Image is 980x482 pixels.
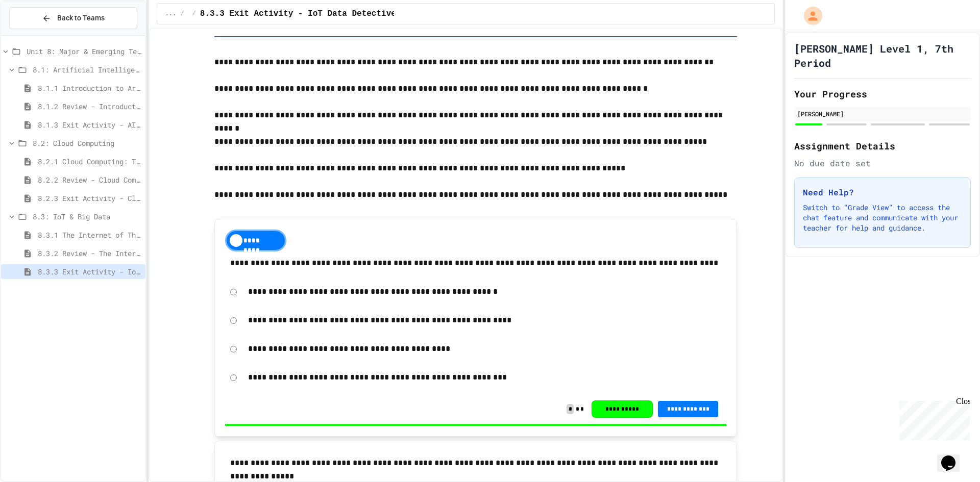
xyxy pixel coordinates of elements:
[165,10,177,18] span: ...
[38,230,141,240] span: 8.3.1 The Internet of Things and Big Data: Our Connected Digital World
[38,174,141,185] span: 8.2.2 Review - Cloud Computing
[180,10,184,18] span: /
[793,4,825,28] div: My Account
[192,10,196,18] span: /
[794,157,971,169] div: No due date set
[27,46,141,57] span: Unit 8: Major & Emerging Technologies
[38,101,141,112] span: 8.1.2 Review - Introduction to Artificial Intelligence
[33,64,141,75] span: 8.1: Artificial Intelligence Basics
[803,202,962,233] p: Switch to "Grade View" to access the chat feature and communicate with your teacher for help and ...
[797,109,968,118] div: [PERSON_NAME]
[38,266,141,277] span: 8.3.3 Exit Activity - IoT Data Detective Challenge
[57,13,105,23] span: Back to Teams
[937,441,970,472] iframe: chat widget
[9,7,137,29] button: Back to Teams
[33,138,141,148] span: 8.2: Cloud Computing
[38,193,141,204] span: 8.2.3 Exit Activity - Cloud Service Detective
[38,119,141,130] span: 8.1.3 Exit Activity - AI Detective
[38,248,141,259] span: 8.3.2 Review - The Internet of Things and Big Data
[794,41,971,70] h1: [PERSON_NAME] Level 1, 7th Period
[895,397,970,440] iframe: chat widget
[33,211,141,222] span: 8.3: IoT & Big Data
[794,139,971,153] h2: Assignment Details
[803,186,962,198] h3: Need Help?
[38,83,141,93] span: 8.1.1 Introduction to Artificial Intelligence
[794,87,971,101] h2: Your Progress
[38,156,141,167] span: 8.2.1 Cloud Computing: Transforming the Digital World
[200,8,445,20] span: 8.3.3 Exit Activity - IoT Data Detective Challenge
[4,4,70,65] div: Chat with us now!Close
